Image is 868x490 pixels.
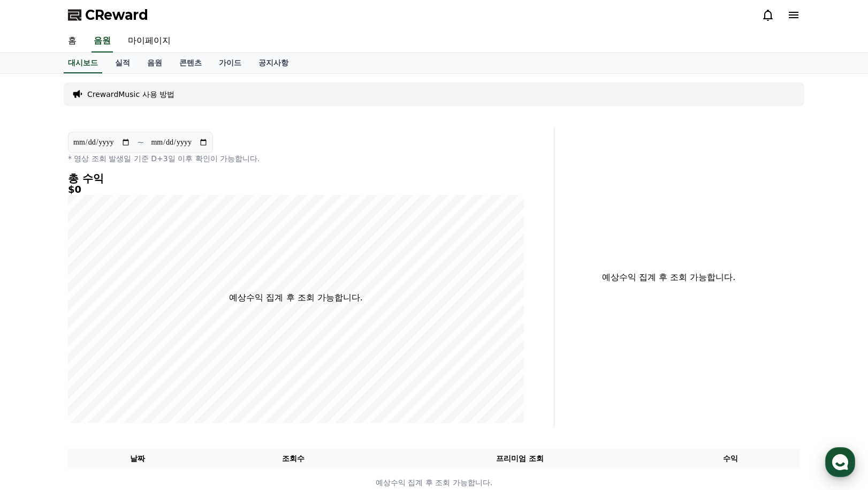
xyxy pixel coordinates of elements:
[137,136,144,149] p: ~
[92,30,113,52] a: 음원
[85,6,148,24] span: CReward
[119,30,179,52] a: 마이페이지
[64,53,102,73] a: 대시보드
[68,172,524,184] h4: 총 수익
[106,53,139,73] a: 실적
[138,340,205,366] a: 설정
[68,477,800,488] p: 예상수익 집계 후 조회 가능합니다.
[379,449,660,469] th: 프리미엄 조회
[250,53,297,73] a: 공지사항
[68,153,524,164] p: * 영상 조회 발생일 기준 D+3일 이후 확인이 가능합니다.
[210,53,250,73] a: 가이드
[87,89,174,100] a: CrewardMusic 사용 방법
[139,53,171,73] a: 음원
[68,449,208,469] th: 날짜
[229,291,362,304] p: 예상수익 집계 후 조회 가능합니다.
[59,30,85,52] a: 홈
[68,184,524,195] h5: $0
[68,6,148,24] a: CReward
[71,340,138,366] a: 대화
[563,271,774,284] p: 예상수익 집계 후 조회 가능합니다.
[171,53,210,73] a: 콘텐츠
[3,340,71,366] a: 홈
[165,356,178,364] span: 설정
[208,449,379,469] th: 조회수
[98,356,111,365] span: 대화
[34,356,40,364] span: 홈
[660,449,800,469] th: 수익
